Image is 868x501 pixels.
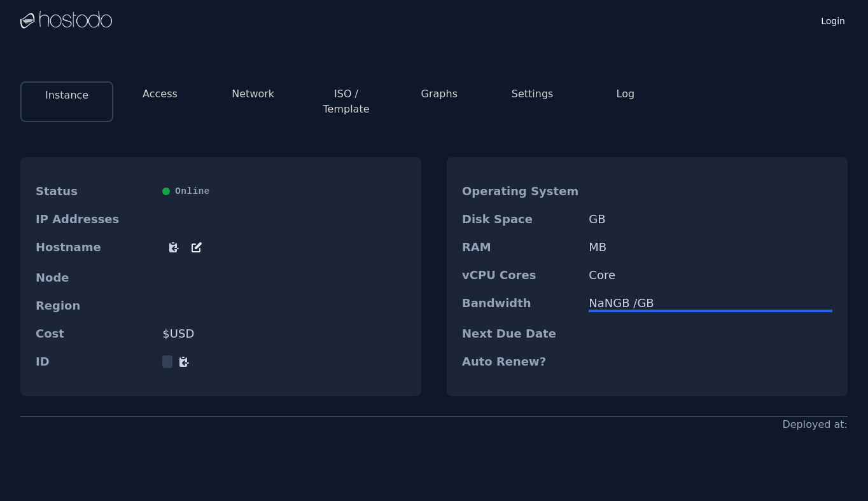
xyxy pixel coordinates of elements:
dt: vCPU Cores [462,269,578,282]
dt: Next Due Date [462,327,578,340]
button: Network [232,86,274,102]
button: Access [143,86,178,102]
div: Deployed at: [782,417,848,432]
dd: $ USD [162,327,406,340]
dt: Cost [36,327,152,340]
button: Settings [512,86,554,102]
dt: Region [36,299,152,312]
div: Online [162,185,406,198]
dt: Hostname [36,241,152,256]
dt: Disk Space [462,213,578,226]
img: Logo [20,11,112,30]
dd: GB [589,213,832,226]
dt: Status [36,185,152,198]
dt: Bandwidth [462,297,578,312]
dt: ID [36,355,152,368]
dt: RAM [462,241,578,254]
dd: Core [589,269,832,282]
button: Log [617,86,635,102]
dt: Operating System [462,185,578,198]
button: Graphs [421,86,458,102]
dt: IP Addresses [36,213,152,226]
a: Login [818,12,848,27]
button: Instance [45,88,88,103]
button: ISO / Template [310,86,382,117]
div: NaN GB / GB [589,297,832,310]
dt: Auto Renew? [462,355,578,368]
dd: MB [589,241,832,254]
dt: Node [36,271,152,284]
